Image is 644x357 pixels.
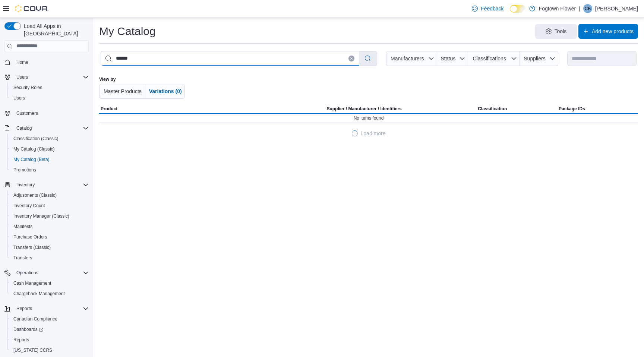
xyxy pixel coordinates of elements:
[441,56,456,61] span: Status
[583,4,592,13] div: Conor Bill
[13,57,89,67] span: Home
[585,4,591,13] span: CB
[16,74,28,80] span: Users
[10,155,53,164] a: My Catalog (Beta)
[13,157,50,162] span: My Catalog (Beta)
[13,192,57,198] span: Adjustments (Classic)
[7,278,92,288] button: Cash Management
[7,314,92,324] button: Canadian Compliance
[10,243,54,252] a: Transfers (Classic)
[579,4,580,13] p: |
[473,56,506,61] span: Classifications
[13,291,65,297] span: Chargeback Management
[13,124,89,133] span: Catalog
[10,335,32,344] a: Reports
[7,232,92,242] button: Purchase Orders
[326,106,401,112] div: Supplier / Manufacturer / Identifiers
[1,303,92,314] button: Reports
[104,88,142,94] span: Master Products
[10,346,89,355] span: Washington CCRS
[7,133,92,144] button: Classification (Classic)
[149,88,182,94] span: Variations (0)
[10,94,28,102] a: Users
[7,345,92,356] button: [US_STATE] CCRS
[7,253,92,263] button: Transfers
[13,280,51,286] span: Cash Management
[13,167,36,173] span: Promotions
[10,279,54,288] a: Cash Management
[10,212,72,221] a: Inventory Manager (Classic)
[7,335,92,345] button: Reports
[10,279,89,288] span: Cash Management
[361,130,386,137] span: Load more
[10,145,58,154] a: My Catalog (Classic)
[146,84,185,99] button: Variations (0)
[10,155,89,164] span: My Catalog (Beta)
[10,165,89,174] span: Promotions
[16,182,35,188] span: Inventory
[16,306,32,312] span: Reports
[10,289,68,298] a: Chargeback Management
[10,325,89,334] span: Dashboards
[348,56,354,61] button: Clear input
[16,125,32,131] span: Catalog
[1,123,92,133] button: Catalog
[316,106,401,112] span: Supplier / Manufacturer / Identifiers
[1,180,92,190] button: Inventory
[1,268,92,278] button: Operations
[7,82,92,93] button: Security Roles
[99,76,116,82] label: View by
[10,201,89,210] span: Inventory Count
[10,83,89,92] span: Security Roles
[10,233,89,241] span: Purchase Orders
[595,4,638,13] p: [PERSON_NAME]
[13,304,89,313] span: Reports
[7,288,92,299] button: Chargeback Management
[7,324,92,335] a: Dashboards
[10,289,89,298] span: Chargeback Management
[520,51,559,66] button: Suppliers
[10,83,45,92] a: Security Roles
[478,106,507,112] span: Classification
[13,109,41,118] a: Customers
[13,244,51,250] span: Transfers (Classic)
[13,73,89,82] span: Users
[21,22,89,37] span: Load All Apps in [GEOGRAPHIC_DATA]
[10,325,46,334] a: Dashboards
[555,28,567,35] span: Tools
[99,24,156,39] h1: My Catalog
[10,134,89,143] span: Classification (Classic)
[13,337,29,343] span: Reports
[13,95,25,101] span: Users
[13,85,42,91] span: Security Roles
[16,270,38,276] span: Operations
[10,315,89,323] span: Canadian Compliance
[539,4,576,13] p: Fogtown Flower
[10,335,89,344] span: Reports
[13,180,38,189] button: Inventory
[13,268,89,277] span: Operations
[13,108,89,118] span: Customers
[354,115,384,121] span: No items found
[13,213,69,219] span: Inventory Manager (Classic)
[10,253,35,262] a: Transfers
[7,144,92,154] button: My Catalog (Classic)
[13,234,47,240] span: Purchase Orders
[524,56,545,61] span: Suppliers
[13,136,59,142] span: Classification (Classic)
[13,347,52,353] span: [US_STATE] CCRS
[391,56,424,61] span: Manufacturers
[16,110,38,116] span: Customers
[7,211,92,221] button: Inventory Manager (Classic)
[13,326,43,332] span: Dashboards
[99,84,146,99] button: Master Products
[10,222,35,231] a: Manifests
[7,93,92,103] button: Users
[510,5,525,13] input: Dark Mode
[10,253,89,262] span: Transfers
[351,130,357,136] span: Loading
[559,106,585,112] span: Package IDs
[13,316,57,322] span: Canadian Compliance
[10,201,48,210] a: Inventory Count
